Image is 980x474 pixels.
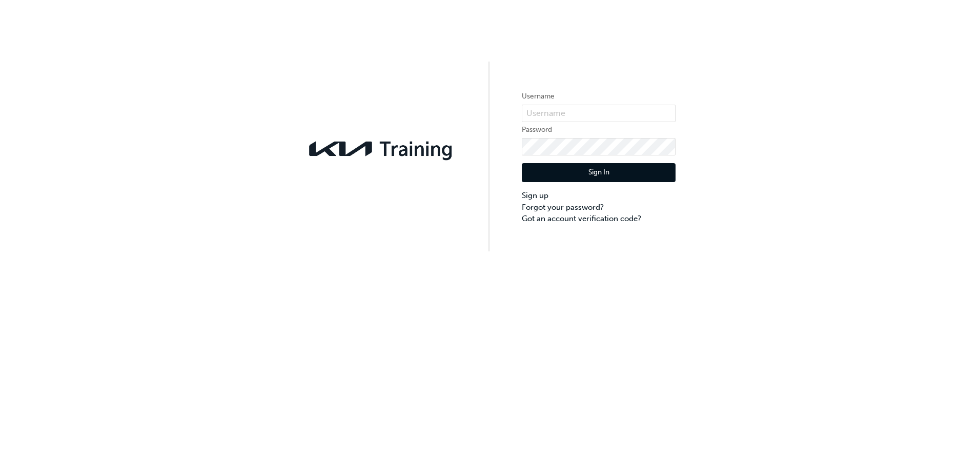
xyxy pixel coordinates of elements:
label: Username [522,90,676,103]
a: Sign up [522,190,676,202]
a: Got an account verification code? [522,213,676,225]
input: Username [522,105,676,122]
button: Sign In [522,163,676,183]
label: Password [522,124,676,136]
a: Forgot your password? [522,202,676,213]
img: kia-training [304,135,458,163]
